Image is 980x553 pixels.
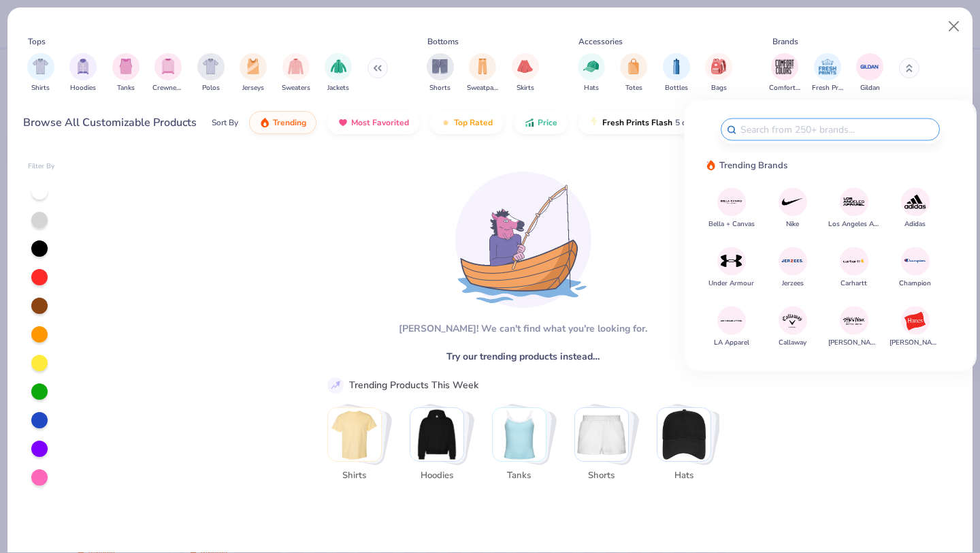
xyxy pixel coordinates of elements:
img: Bottles Image [669,59,684,74]
div: filter for Totes [620,53,647,93]
img: Jerzees [781,249,804,273]
span: Polos [202,83,220,93]
span: [PERSON_NAME] [828,338,879,348]
div: filter for Jackets [325,53,352,93]
div: filter for Shorts [427,53,454,93]
div: filter for Shirts [27,53,54,93]
img: Tanks [493,408,546,461]
div: Brands [772,35,798,48]
span: 5 day delivery [675,115,725,131]
span: Fresh Prints Flash [602,117,672,128]
img: Totes Image [626,59,641,74]
div: [PERSON_NAME]! We can't find what you're looking for. [399,321,647,336]
span: Trending [273,117,306,128]
button: Close [941,14,967,39]
img: Bella + Canvas [719,190,743,214]
div: filter for Crewnecks [152,53,184,93]
button: filter button [705,53,732,93]
span: Shorts [579,469,623,483]
img: Champion [903,249,927,273]
div: Sort By [212,116,238,129]
span: Sweatpants [467,83,498,93]
span: Hats [661,469,706,483]
div: filter for Fresh Prints [812,53,843,93]
span: Try our trending products instead… [446,349,600,364]
span: Comfort Colors [769,83,800,93]
img: most_fav.gif [338,117,348,128]
img: Crewnecks Image [161,59,176,74]
span: Price [538,117,557,128]
button: Most Favorited [327,111,419,134]
span: Hoodies [414,469,459,483]
button: filter button [240,53,267,93]
button: filter button [325,53,352,93]
span: Sweaters [282,83,310,93]
button: Stack Card Button Hats [657,407,719,488]
span: Shirts [31,83,50,93]
img: LA Apparel [719,309,743,332]
div: Trending Products This Week [349,378,478,392]
span: Champion [899,278,931,288]
img: Shorts [575,408,628,461]
div: filter for Comfort Colors [769,53,800,93]
img: Loading... [455,172,591,308]
button: filter button [812,53,843,93]
button: filter button [197,53,225,93]
button: Stack Card Button Tanks [492,407,555,488]
div: Browse All Customizable Products [23,114,197,131]
button: CarharttCarhartt [840,247,868,288]
div: filter for Skirts [512,53,539,93]
button: Los Angeles ApparelLos Angeles Apparel [828,187,879,229]
img: trend_line.gif [329,379,342,392]
button: filter button [152,53,184,93]
span: Under Armour [708,278,754,288]
button: Stack Card Button Hoodies [410,407,472,488]
img: Gildan Image [860,57,880,77]
img: Carhartt [842,249,866,273]
button: filter button [856,53,883,93]
span: Bags [711,83,727,93]
span: Carhartt [840,278,867,288]
span: Bottles [665,83,688,93]
img: Skirts Image [517,59,533,74]
img: Callaway [781,309,804,332]
div: filter for Jerseys [240,53,267,93]
button: LA ApparelLA Apparel [714,306,749,348]
img: flash.gif [589,117,600,128]
button: Bella + CanvasBella + Canvas [708,187,755,229]
button: filter button [27,53,54,93]
span: Gildan [860,83,880,93]
span: Shorts [429,83,451,93]
img: Adidas [903,190,927,214]
span: Crewnecks [152,83,184,93]
span: Trending Brands [719,159,787,172]
img: trending.gif [259,117,270,128]
img: Bags Image [711,59,726,74]
button: filter button [769,53,800,93]
img: Fresh Prints Image [817,57,838,77]
img: Sweaters Image [288,59,304,74]
span: Totes [625,83,642,93]
button: filter button [69,53,97,93]
span: Skirts [517,83,534,93]
button: Trending [249,111,316,134]
img: Sweatpants Image [475,59,490,74]
span: Nike [786,219,799,229]
img: Tanks Image [118,59,133,74]
span: Jerzees [782,278,804,288]
button: Price [514,111,568,134]
span: Fresh Prints [812,83,843,93]
button: filter button [112,53,140,93]
span: Jackets [327,83,349,93]
img: Hats [657,408,710,461]
img: Under Armour [719,249,743,273]
button: NikeNike [779,187,807,229]
input: Search from 250+ brands... [739,122,934,138]
div: filter for Bags [705,53,732,93]
img: TopRated.gif [440,117,451,128]
div: filter for Tanks [112,53,140,93]
button: Stack Card Button Shorts [574,407,637,488]
div: Bottoms [427,35,459,48]
span: Los Angeles Apparel [828,219,879,229]
img: Polos Image [203,59,218,74]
